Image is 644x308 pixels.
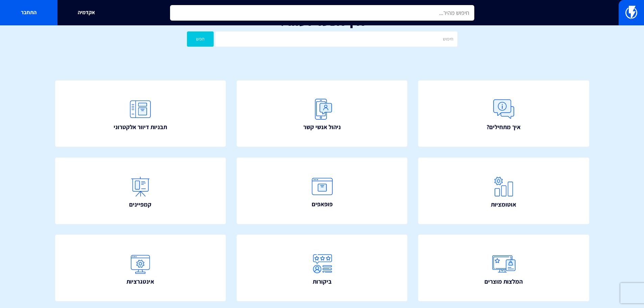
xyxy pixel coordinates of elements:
a: ביקורות [237,235,408,301]
span: ביקורות [313,277,332,286]
a: אוטומציות [418,158,589,224]
a: קמפיינים [55,158,226,224]
span: המלצות מוצרים [484,277,523,286]
a: המלצות מוצרים [418,235,589,301]
input: חיפוש [215,31,457,47]
a: תבניות דיוור אלקטרוני [55,80,226,147]
input: חיפוש מהיר... [170,5,474,21]
span: אוטומציות [491,200,516,209]
a: פופאפים [237,158,408,224]
a: ניהול אנשי קשר [237,80,408,147]
h1: איך אפשר לעזור? [10,15,634,28]
a: איך מתחילים? [418,80,589,147]
span: פופאפים [312,200,333,209]
span: תבניות דיוור אלקטרוני [114,123,167,132]
span: איך מתחילים? [486,123,521,132]
a: אינטגרציות [55,235,226,301]
span: קמפיינים [129,200,151,209]
span: ניהול אנשי קשר [303,123,341,132]
span: אינטגרציות [126,277,154,286]
button: חפש [187,31,214,47]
